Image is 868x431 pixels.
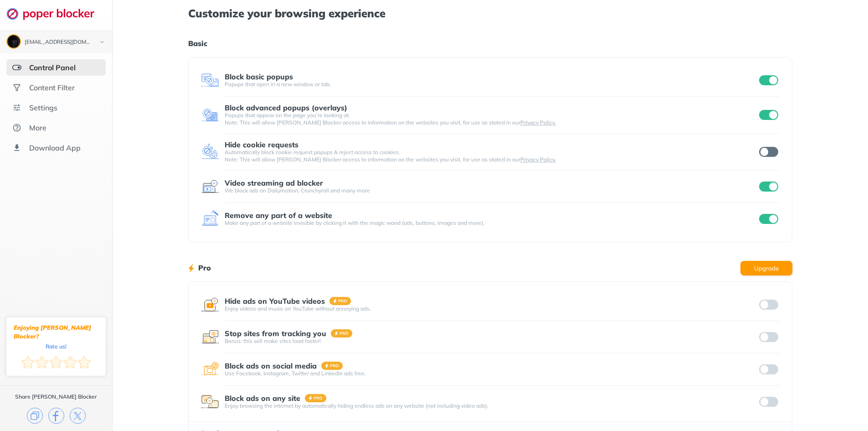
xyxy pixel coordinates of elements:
img: social.svg [12,83,21,92]
div: Block ads on social media [225,362,317,370]
div: Automatically block cookie request popups & reject access to cookies. Note: This will allow [PERS... [225,149,758,163]
div: Download App [29,143,81,152]
h1: Pro [198,262,211,274]
div: We block ads on Dailymotion, Crunchyroll and many more [225,187,758,194]
div: Video streaming ad blocker [225,179,323,187]
button: Upgrade [740,261,792,275]
img: download-app.svg [12,143,21,152]
div: Block ads on any site [225,394,300,402]
div: Hide cookie requests [225,140,298,149]
div: Settings [29,103,57,112]
img: feature icon [201,393,219,411]
a: Privacy Policy. [520,156,556,163]
img: settings.svg [12,103,21,112]
div: Enjoy browsing the internet by automatically hiding endless ads on any website (not including vid... [225,402,758,410]
div: Content Filter [29,83,75,92]
div: Enjoying [PERSON_NAME] Blocker? [14,323,98,341]
img: feature icon [201,177,219,196]
img: feature icon [201,210,219,228]
div: More [29,123,46,132]
img: x.svg [70,408,86,424]
img: chevron-bottom-black.svg [97,37,108,47]
img: pro-badge.svg [321,362,343,370]
div: Make any part of a website invisible by clicking it with the magic wand (ads, buttons, images and... [225,219,758,227]
img: about.svg [12,123,21,132]
img: feature icon [201,106,219,124]
img: logo-webpage.svg [6,7,104,20]
h1: Customize your browsing experience [188,7,792,19]
div: Popups that open in a new window or tab. [225,81,758,88]
img: lighting bolt [188,263,194,274]
img: facebook.svg [48,408,64,424]
div: Use Facebook, Instagram, Twitter and LinkedIn ads free. [225,370,758,377]
div: Stop sites from tracking you [225,329,326,338]
img: pro-badge.svg [305,394,327,402]
a: Privacy Policy. [520,119,556,126]
div: Remove any part of a website [225,211,332,219]
img: features-selected.svg [12,63,21,72]
div: Popups that appear on the page you’re looking at. Note: This will allow [PERSON_NAME] Blocker acc... [225,112,758,126]
img: feature icon [201,71,219,89]
div: Bonus: this will make sites load faster! [225,338,758,345]
div: Rate us! [46,344,67,348]
img: feature icon [201,360,219,379]
div: Control Panel [29,63,76,72]
div: Block basic popups [225,73,293,81]
img: pro-badge.svg [331,329,353,338]
div: Share [PERSON_NAME] Blocker [15,393,97,400]
img: ACg8ocJP6FWw6sq8-cONE16pT1mkFOUDCIdq65SB-l-edRtKUI1pTSJ9=s96-c [7,35,20,48]
h1: Basic [188,37,792,49]
div: Block advanced popups (overlays) [225,104,347,112]
div: phatcatfunky74@gmail.com [25,39,92,46]
img: feature icon [201,296,219,314]
img: feature icon [201,328,219,346]
img: feature icon [201,143,219,161]
img: copy.svg [27,408,43,424]
div: Enjoy videos and music on YouTube without annoying ads. [225,305,758,312]
div: Hide ads on YouTube videos [225,297,325,305]
img: pro-badge.svg [329,297,351,305]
